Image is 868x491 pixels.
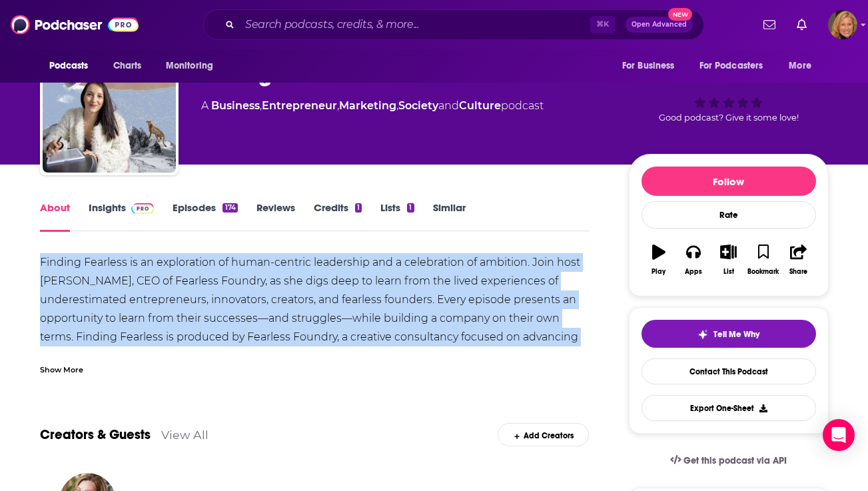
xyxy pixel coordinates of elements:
span: Tell Me Why [713,329,759,340]
div: Finding Fearless is an exploration of human-centric leadership and a celebration of ambition. Joi... [40,253,590,384]
a: Society [398,99,438,112]
button: tell me why sparkleTell Me Why [642,320,816,348]
span: Charts [113,57,142,75]
span: ⌘ K [590,16,615,33]
img: Podchaser Pro [131,203,155,214]
span: Logged in as LauraHVM [828,10,857,39]
button: Show profile menu [828,10,857,39]
span: , [337,99,339,112]
img: Finding Fearless [43,39,176,173]
a: Reviews [256,201,295,232]
a: Episodes174 [173,201,237,232]
div: List [723,268,734,276]
input: Search podcasts, credits, & more... [240,14,590,35]
div: Rate [642,201,816,229]
div: Open Intercom Messenger [823,419,855,451]
span: Get this podcast via API [683,455,787,466]
img: Podchaser - Follow, Share and Rate Podcasts [11,12,139,37]
span: For Business [622,57,675,75]
span: , [396,99,398,112]
button: open menu [40,53,106,79]
a: Show notifications dropdown [758,13,781,36]
a: Entrepreneur [262,99,337,112]
div: 174 [222,203,237,213]
button: open menu [779,53,828,79]
button: Share [781,236,815,284]
div: Share [789,268,807,276]
a: Get this podcast via API [659,444,798,477]
div: Play [651,268,665,276]
a: Credits1 [314,201,362,232]
a: Contact This Podcast [642,358,816,384]
span: More [789,57,811,75]
a: InsightsPodchaser Pro [89,201,155,232]
button: open menu [157,53,230,79]
a: Similar [433,201,466,232]
div: 1Good podcast? Give it some love! [629,49,829,131]
a: View All [161,428,209,442]
div: 1 [407,203,414,213]
button: Open AdvancedNew [626,17,693,33]
div: Apps [685,268,702,276]
span: Monitoring [166,57,213,75]
button: Apps [676,236,711,284]
button: open menu [613,53,691,79]
div: Bookmark [747,268,779,276]
a: Charts [105,53,150,79]
img: User Profile [828,10,857,39]
span: and [438,99,459,112]
a: Lists1 [380,201,414,232]
a: Culture [459,99,501,112]
span: For Podcasters [699,57,763,75]
a: Marketing [339,99,396,112]
span: Open Advanced [632,21,687,28]
span: , [260,99,262,112]
div: A podcast [201,98,544,114]
span: Good podcast? Give it some love! [659,113,799,123]
button: Export One-Sheet [642,395,816,421]
button: Follow [642,167,816,196]
button: open menu [691,53,783,79]
div: Search podcasts, credits, & more... [203,9,704,40]
button: List [711,236,745,284]
span: New [668,8,692,21]
div: 1 [355,203,362,213]
button: Bookmark [746,236,781,284]
a: Creators & Guests [40,426,151,443]
button: Play [642,236,676,284]
a: Business [211,99,260,112]
img: tell me why sparkle [697,329,708,340]
a: Show notifications dropdown [791,13,812,36]
span: Podcasts [49,57,89,75]
a: About [40,201,70,232]
div: Add Creators [498,423,589,446]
